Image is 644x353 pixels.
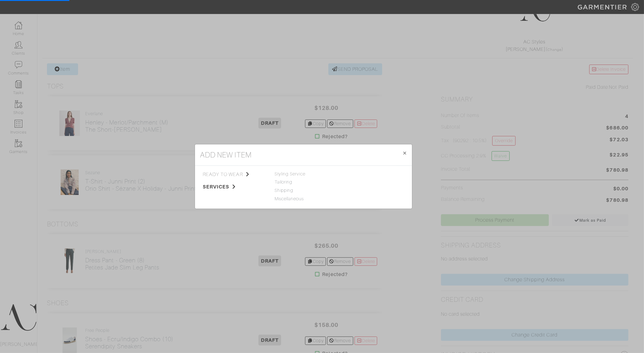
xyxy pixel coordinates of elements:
span: Styling Service [275,171,305,176]
span: services [203,183,265,191]
a: Miscellaneous [275,196,304,201]
a: Shipping [275,188,293,193]
a: Tailoring [275,179,292,184]
span: × [402,149,407,157]
h4: add new item [200,149,252,161]
span: ready to wear [203,171,265,178]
